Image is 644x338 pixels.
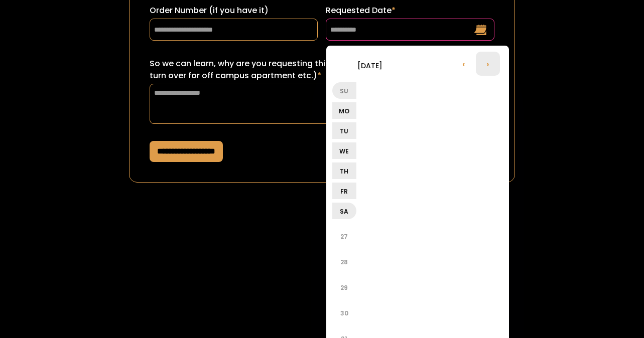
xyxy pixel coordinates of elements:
[332,224,356,248] li: 27
[332,53,408,77] li: [DATE]
[332,102,356,119] li: Mo
[332,162,356,179] li: Th
[452,52,476,76] li: ‹
[332,183,356,199] li: Fr
[332,275,356,299] li: 29
[332,82,356,99] li: Su
[332,142,356,159] li: We
[332,250,356,274] li: 28
[150,5,318,17] label: Order Number (if you have it)
[476,52,500,76] li: ›
[332,203,356,219] li: Sa
[150,58,495,82] label: So we can learn, why are you requesting this date? (ex: sorority recruitment, lease turn over for...
[326,5,494,17] label: Requested Date
[332,301,356,325] li: 30
[332,122,356,139] li: Tu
